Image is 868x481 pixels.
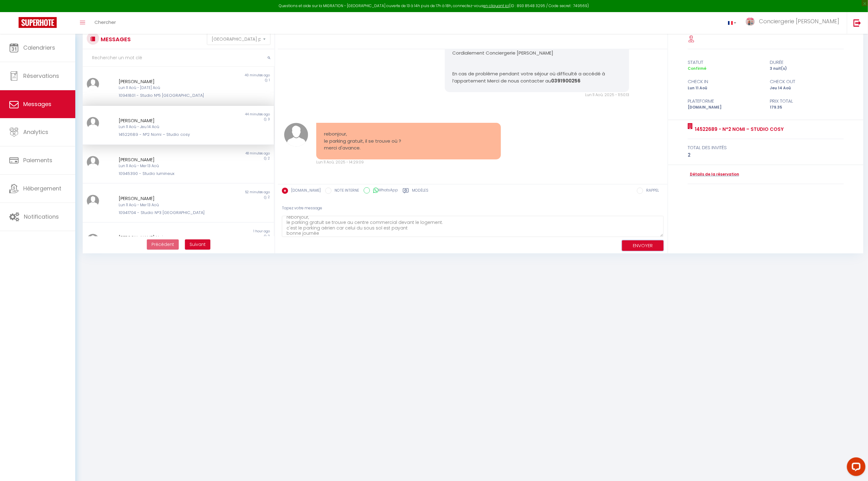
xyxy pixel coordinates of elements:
[684,78,766,85] div: check in
[24,213,59,220] span: Notifications
[766,66,848,72] div: 3 nuit(s)
[99,32,131,46] h3: MESSAGES
[178,112,274,117] div: 44 minutes ago
[119,92,222,99] div: 10941801 - Studio N°5 [GEOGRAPHIC_DATA]
[622,240,664,251] button: ENVOYER
[119,234,222,241] div: [PERSON_NAME] Noir
[684,105,766,110] div: [DOMAIN_NAME]
[19,17,57,28] img: Super Booking
[853,19,861,27] img: logout
[370,187,398,194] label: WhatsApp
[484,3,509,8] a: en cliquant ici
[693,126,784,133] a: 14522689 - N°2 Nomi – Studio cosy
[119,202,222,208] div: Lun 11 Aoû - Mer 13 Aoû
[684,85,766,91] div: Lun 11 Aoû
[445,92,629,98] div: Lun 11 Aoû. 2025 - 11:50:13
[741,12,847,34] a: ... Conciergerie [PERSON_NAME]
[151,241,174,247] span: Précédent
[643,188,659,194] label: RAPPEL
[87,78,99,90] img: ...
[119,131,222,138] div: 14522689 - N°2 Nomi – Studio cosy
[119,171,222,177] div: 10945390 - Studio lumineux
[284,123,308,147] img: ...
[87,195,99,207] img: ...
[83,49,274,67] input: Rechercher un mot clé
[119,156,222,163] div: [PERSON_NAME]
[759,17,839,25] span: Conciergerie [PERSON_NAME]
[87,117,99,129] img: ...
[87,234,99,246] img: ...
[766,85,848,91] div: Jeu 14 Aoû
[23,128,48,136] span: Analytics
[688,151,844,159] div: 2
[119,85,222,91] div: Lun 11 Aoû - [DATE] Aoû
[269,78,270,82] span: 1
[190,241,206,247] span: Suivant
[268,117,270,122] span: 3
[268,195,270,199] span: 2
[119,124,222,130] div: Lun 11 Aoû - Jeu 14 Aoû
[23,156,52,164] span: Paiements
[331,188,359,194] label: NOTE INTERNE
[178,190,274,195] div: 52 minutes ago
[119,163,222,169] div: Lun 11 Aoû - Mer 13 Aoû
[119,117,222,124] div: [PERSON_NAME]
[90,12,121,34] a: Chercher
[178,229,274,234] div: 1 hour ago
[684,97,766,105] div: Plateforme
[119,195,222,202] div: [PERSON_NAME]
[766,78,848,85] div: check out
[316,159,501,165] div: Lun 11 Aoû. 2025 - 14:29:09
[185,239,210,250] button: Next
[688,66,706,71] span: Confirmé
[684,59,766,66] div: statut
[147,239,179,250] button: Previous
[688,144,844,151] div: total des invités
[766,97,848,105] div: Prix total
[453,70,622,84] p: En cas de problème pendant votre séjour où difficulté a accédé à l’appartement Merci de nous cont...
[282,201,664,216] div: Tapez votre message
[412,188,428,195] label: Modèles
[268,234,270,238] span: 2
[178,151,274,156] div: 48 minutes ago
[324,131,493,152] pre: rebonjour, le parking gratuit, il se trouve où ? merci d'avance.
[766,105,848,110] div: 179.35
[23,44,55,51] span: Calendriers
[119,78,222,85] div: [PERSON_NAME]
[94,19,116,25] span: Chercher
[842,455,868,481] iframe: LiveChat chat widget
[23,185,61,192] span: Hébergement
[288,188,321,194] label: [DOMAIN_NAME]
[23,72,59,80] span: Réservations
[688,171,739,177] a: Détails de la réservation
[551,78,581,84] strong: 0391900256
[746,18,755,25] img: ...
[87,156,99,168] img: ...
[178,73,274,78] div: 40 minutes ago
[268,156,270,161] span: 2
[766,59,848,66] div: durée
[23,100,51,108] span: Messages
[119,210,222,216] div: 10941704 - Studio N°3 [GEOGRAPHIC_DATA]
[453,42,622,56] p: Merci d’avance. Cordialement Conciergerie [PERSON_NAME]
